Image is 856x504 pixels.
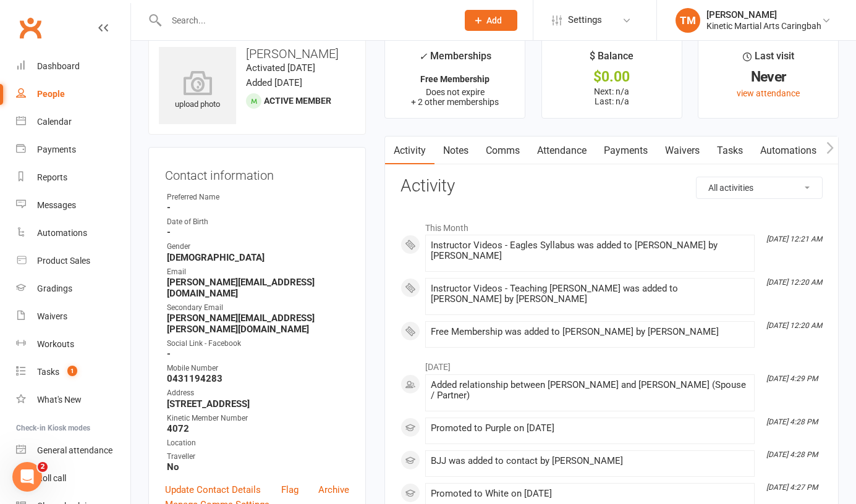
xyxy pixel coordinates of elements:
[264,96,331,106] span: Active member
[167,313,349,335] strong: [PERSON_NAME][EMAIL_ADDRESS][PERSON_NAME][DOMAIN_NAME]
[656,136,708,165] a: Waivers
[37,145,76,154] div: Payments
[743,48,794,70] div: Last visit
[167,461,349,472] strong: No
[37,473,66,483] div: Roll call
[281,482,299,497] a: Flag
[37,228,87,238] div: Automations
[167,302,349,314] div: Secondary Email
[167,277,349,299] strong: [PERSON_NAME][EMAIL_ADDRESS][DOMAIN_NAME]
[167,227,349,238] strong: -
[37,117,72,127] div: Calendar
[708,136,752,165] a: Tasks
[16,80,130,108] a: People
[167,423,349,434] strong: 4072
[167,348,349,359] strong: -
[37,445,112,455] div: General attendance
[16,275,130,303] a: Gradings
[766,321,822,330] i: [DATE] 12:20 AM
[486,15,502,25] span: Add
[167,252,349,263] strong: [DEMOGRAPHIC_DATA]
[37,89,65,99] div: People
[419,51,427,62] i: ✓
[37,311,67,321] div: Waivers
[167,191,349,203] div: Preferred Name
[37,367,59,377] div: Tasks
[385,136,434,165] a: Activity
[400,177,823,196] h3: Activity
[38,462,48,472] span: 2
[676,8,700,33] div: TM
[706,9,821,20] div: [PERSON_NAME]
[710,70,827,83] div: Never
[528,136,595,165] a: Attendance
[553,86,671,106] p: Next: n/a Last: n/a
[165,482,261,497] a: Update Contact Details
[766,483,818,492] i: [DATE] 4:27 PM
[15,12,46,43] a: Clubworx
[553,70,671,83] div: $0.00
[16,358,130,386] a: Tasks 1
[37,395,82,405] div: What's New
[167,373,349,384] strong: 0431194283
[431,423,749,434] div: Promoted to Purple on [DATE]
[165,164,349,182] h3: Contact information
[431,456,749,466] div: BJJ was added to contact by [PERSON_NAME]
[431,380,749,401] div: Added relationship between [PERSON_NAME] and [PERSON_NAME] (Spouse / Partner)
[766,418,818,426] i: [DATE] 4:28 PM
[706,20,821,31] div: Kinetic Martial Arts Caringbah
[737,88,800,98] a: view attendance
[16,164,130,191] a: Reports
[37,172,67,182] div: Reports
[426,87,485,97] span: Does not expire
[590,48,634,70] div: $ Balance
[431,240,749,261] div: Instructor Videos - Eagles Syllabus was added to [PERSON_NAME] by [PERSON_NAME]
[434,136,477,165] a: Notes
[766,450,818,459] i: [DATE] 4:28 PM
[167,216,349,228] div: Date of Birth
[246,77,302,88] time: Added [DATE]
[167,387,349,399] div: Address
[766,374,818,383] i: [DATE] 4:29 PM
[766,278,822,287] i: [DATE] 12:20 AM
[411,97,499,107] span: + 2 other memberships
[568,6,602,34] span: Settings
[167,451,349,463] div: Traveller
[595,136,656,165] a: Payments
[477,136,528,165] a: Comms
[37,283,72,293] div: Gradings
[16,386,130,414] a: What's New
[400,215,823,235] li: This Month
[159,70,236,111] div: upload photo
[766,235,822,243] i: [DATE] 12:21 AM
[37,61,80,71] div: Dashboard
[167,398,349,409] strong: [STREET_ADDRESS]
[400,354,823,374] li: [DATE]
[465,10,517,31] button: Add
[431,489,749,499] div: Promoted to White on [DATE]
[159,47,355,61] h3: [PERSON_NAME]
[420,74,489,84] strong: Free Membership
[67,366,77,376] span: 1
[16,464,130,492] a: Roll call
[16,52,130,80] a: Dashboard
[752,136,825,165] a: Automations
[167,241,349,253] div: Gender
[167,338,349,350] div: Social Link - Facebook
[419,48,491,71] div: Memberships
[16,330,130,358] a: Workouts
[167,266,349,278] div: Email
[167,413,349,424] div: Kinetic Member Number
[16,108,130,136] a: Calendar
[16,303,130,330] a: Waivers
[16,191,130,219] a: Messages
[431,283,749,304] div: Instructor Videos - Teaching [PERSON_NAME] was added to [PERSON_NAME] by [PERSON_NAME]
[37,200,76,210] div: Messages
[12,462,42,492] iframe: Intercom live chat
[163,12,449,29] input: Search...
[37,256,90,266] div: Product Sales
[37,339,74,349] div: Workouts
[16,136,130,164] a: Payments
[16,437,130,464] a: General attendance kiosk mode
[16,247,130,275] a: Product Sales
